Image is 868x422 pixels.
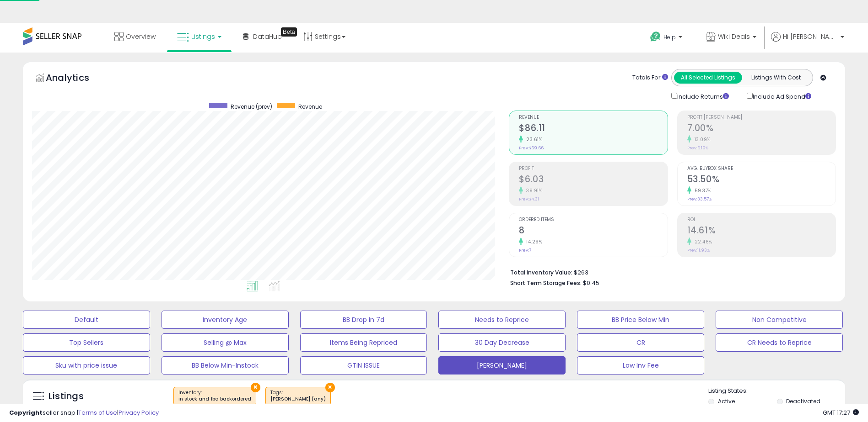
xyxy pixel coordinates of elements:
h2: 14.61% [687,225,836,237]
span: Hi [PERSON_NAME] [783,32,838,41]
span: Help [663,33,676,41]
div: in stock and fba backordered [178,396,251,402]
h5: Listings [49,390,84,403]
button: [PERSON_NAME] [438,356,566,375]
button: BB Price Below Min [577,311,704,329]
b: Short Term Storage Fees: [510,279,582,287]
label: Deactivated [786,397,820,405]
label: Active [718,397,735,405]
p: Listing States: [708,387,845,396]
small: 23.61% [523,136,542,143]
small: Prev: $4.31 [519,196,539,202]
button: CR Needs to Reprice [716,333,843,352]
button: Needs to Reprice [438,311,566,329]
a: Hi [PERSON_NAME] [771,32,844,53]
h2: $86.11 [519,123,667,135]
span: Revenue [298,103,322,111]
button: GTIN ISSUE [300,356,427,375]
div: Include Ad Spend [740,91,826,101]
a: DataHub [236,23,289,50]
h2: 8 [519,225,667,237]
button: Default [23,311,150,329]
span: ROI [687,217,836,222]
span: Listings [191,32,215,41]
button: Low Inv Fee [577,356,704,375]
a: Privacy Policy [119,408,159,417]
b: Total Inventory Value: [510,269,572,276]
small: 22.46% [691,238,712,245]
small: 14.29% [523,238,542,245]
span: DataHub [253,32,282,41]
div: Include Returns [664,91,740,101]
button: BB Below Min-Instock [162,356,289,375]
a: Settings [297,23,352,50]
button: Top Sellers [23,333,150,352]
button: Items Being Repriced [300,333,427,352]
div: [PERSON_NAME] (any) [270,396,326,402]
a: Wiki Deals [699,23,763,53]
button: Inventory Age [162,311,289,329]
span: Profit [519,166,667,171]
div: Tooltip anchor [281,27,297,37]
button: Non Competitive [716,311,843,329]
small: Prev: 6.19% [687,145,708,151]
button: Selling @ Max [162,333,289,352]
button: CR [577,333,704,352]
button: 30 Day Decrease [438,333,566,352]
span: Revenue [519,115,667,120]
small: 39.91% [523,187,542,194]
span: Profit [PERSON_NAME] [687,115,836,120]
span: 2025-09-9 17:27 GMT [823,408,859,417]
small: 13.09% [691,136,711,143]
h5: Analytics [46,71,107,86]
h2: $6.03 [519,174,667,186]
strong: Copyright [9,408,43,417]
small: Prev: 7 [519,248,531,253]
small: Prev: $69.66 [519,145,544,151]
a: Listings [170,23,228,50]
li: $263 [510,266,829,277]
span: Wiki Deals [718,32,750,41]
span: $0.45 [583,279,599,287]
small: 59.37% [691,187,712,194]
h2: 53.50% [687,174,836,186]
span: Revenue (prev) [231,103,272,111]
button: All Selected Listings [674,72,742,84]
button: Sku with price issue [23,356,150,375]
button: × [325,383,335,392]
a: Overview [108,23,162,50]
div: Totals For [632,74,668,82]
button: Listings With Cost [742,72,810,84]
small: Prev: 33.57% [687,196,712,202]
span: Tags : [270,389,326,403]
span: Ordered Items [519,217,667,222]
i: Get Help [650,31,661,42]
button: BB Drop in 7d [300,311,427,329]
button: × [251,383,260,392]
span: Avg. Buybox Share [687,166,836,171]
div: seller snap | | [9,409,159,417]
a: Help [643,24,691,53]
h2: 7.00% [687,123,836,135]
span: Overview [126,32,156,41]
small: Prev: 11.93% [687,248,710,253]
a: Terms of Use [78,408,117,417]
span: Inventory : [178,389,251,403]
